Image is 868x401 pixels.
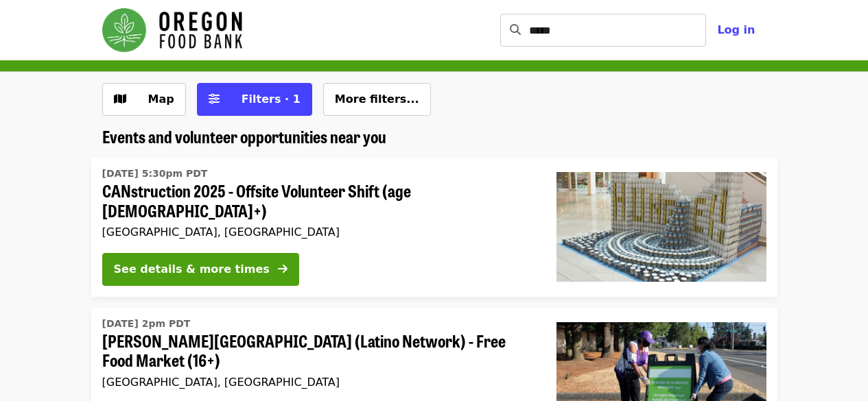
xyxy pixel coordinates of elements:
[114,261,270,278] div: See details & more times
[335,93,419,106] span: More filters...
[102,376,535,389] div: [GEOGRAPHIC_DATA], [GEOGRAPHIC_DATA]
[102,181,535,221] span: CANstruction 2025 - Offsite Volunteer Shift (age [DEMOGRAPHIC_DATA]+)
[510,23,521,36] i: search icon
[102,253,299,286] button: See details & more times
[102,331,535,371] span: [PERSON_NAME][GEOGRAPHIC_DATA] (Latino Network) - Free Food Market (16+)
[323,83,431,116] button: More filters...
[148,93,174,106] span: Map
[114,93,126,106] i: map icon
[102,83,186,116] button: Show map view
[706,16,766,44] button: Log in
[102,226,535,239] div: [GEOGRAPHIC_DATA], [GEOGRAPHIC_DATA]
[91,158,777,297] a: See details for "CANstruction 2025 - Offsite Volunteer Shift (age 16+)"
[278,263,288,276] i: arrow-right icon
[209,93,220,106] i: sliders-h icon
[102,317,191,331] time: [DATE] 2pm PDT
[102,167,208,181] time: [DATE] 5:30pm PDT
[556,172,766,282] img: CANstruction 2025 - Offsite Volunteer Shift (age 16+) organized by Oregon Food Bank
[242,93,301,106] span: Filters · 1
[102,8,242,52] img: Oregon Food Bank - Home
[102,124,386,148] span: Events and volunteer opportunities near you
[197,83,312,116] button: Filters (1 selected)
[717,23,755,36] span: Log in
[529,14,706,47] input: Search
